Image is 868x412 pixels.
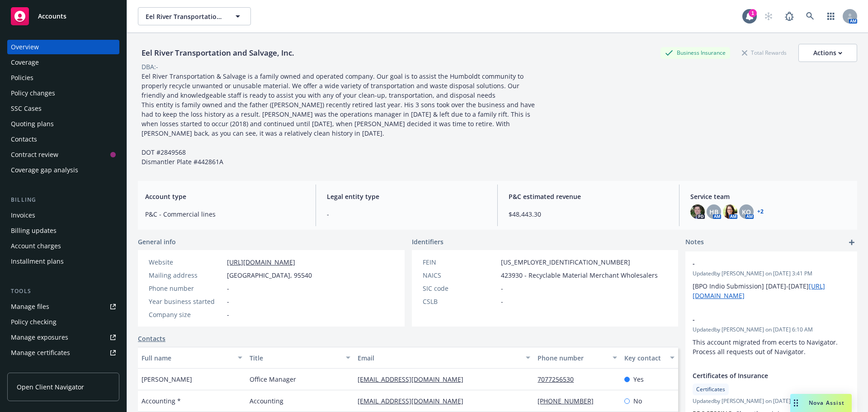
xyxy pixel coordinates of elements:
span: [US_EMPLOYER_IDENTIFICATION_NUMBER] [501,257,630,267]
a: Search [801,7,819,25]
span: Notes [685,237,704,248]
div: Manage claims [11,361,57,375]
a: Account charges [7,239,119,253]
a: [EMAIL_ADDRESS][DOMAIN_NAME] [358,397,471,405]
span: Eel River Transportation & Salvage is a family owned and operated company. Our goal is to assist ... [142,72,537,166]
a: Overview [7,40,119,54]
div: Policies [11,71,33,85]
span: Office Manager [250,374,296,384]
div: Drag to move [790,394,802,412]
div: Website [149,257,223,267]
span: - [501,297,503,306]
p: [BPO Indio Submission] [DATE]-[DATE] [693,281,850,300]
div: Actions [813,44,842,62]
div: Manage certificates [11,346,70,360]
span: Accounts [38,13,66,20]
span: P&C estimated revenue [509,192,668,201]
div: Invoices [11,208,35,223]
span: - [227,310,229,319]
div: DBA: - [142,62,158,71]
a: 7077256530 [538,375,581,384]
div: Billing [7,195,119,204]
span: Updated by [PERSON_NAME] on [DATE] 3:41 PM [693,270,850,278]
span: Yes [633,374,644,384]
span: Certificates [696,385,725,393]
a: [EMAIL_ADDRESS][DOMAIN_NAME] [358,375,471,384]
span: - [227,297,229,306]
a: Manage certificates [7,346,119,360]
span: $48,443.30 [509,209,668,219]
span: HB [709,207,718,217]
button: Nova Assist [790,394,852,412]
span: No [633,396,642,406]
span: Legal entity type [327,192,486,201]
span: Nova Assist [809,399,844,407]
div: -Updatedby [PERSON_NAME] on [DATE] 3:41 PM[BPO Indio Submission] [DATE]-[DATE][URL][DOMAIN_NAME] [685,251,857,308]
a: Report a Bug [780,7,798,25]
span: [PERSON_NAME] [142,374,192,384]
div: SSC Cases [11,101,42,116]
div: Eel River Transportation and Salvage, Inc. [138,47,298,59]
span: - [227,284,229,293]
img: photo [690,204,705,219]
span: General info [138,237,176,246]
span: - [693,315,826,324]
div: Manage files [11,299,49,314]
div: Policy changes [11,86,55,100]
div: Business Insurance [660,47,730,58]
div: Mailing address [149,270,223,280]
a: Manage exposures [7,330,119,345]
a: Invoices [7,208,119,223]
div: Total Rewards [737,47,791,58]
a: add [846,237,857,248]
div: NAICS [423,270,497,280]
div: Title [250,353,340,363]
div: Account charges [11,239,61,253]
button: Eel River Transportation and Salvage, Inc. [138,7,251,25]
a: Contacts [7,132,119,147]
span: Account type [145,192,305,201]
div: Coverage [11,55,39,70]
button: Full name [138,347,246,369]
div: FEIN [423,257,497,267]
a: Quoting plans [7,117,119,131]
button: Title [246,347,354,369]
a: +2 [757,209,764,214]
div: Manage exposures [11,330,68,345]
button: Email [354,347,534,369]
span: Open Client Navigator [17,382,84,392]
a: Contacts [138,334,165,343]
div: SIC code [423,284,497,293]
a: Contract review [7,147,119,162]
div: Policy checking [11,315,57,329]
span: Accounting * [142,396,181,406]
div: Company size [149,310,223,319]
div: Contract review [11,147,58,162]
span: Identifiers [412,237,443,246]
div: -Updatedby [PERSON_NAME] on [DATE] 6:10 AMThis account migrated from ecerts to Navigator. Process... [685,308,857,364]
span: Updated by [PERSON_NAME] on [DATE] 6:10 AM [693,326,850,334]
a: Start snowing [759,7,778,25]
div: Key contact [624,353,665,363]
img: photo [723,204,737,219]
button: Actions [798,44,857,62]
div: Contacts [11,132,37,147]
button: Phone number [534,347,620,369]
span: P&C - Commercial lines [145,209,305,219]
a: Switch app [822,7,840,25]
div: Overview [11,40,39,54]
div: Email [358,353,520,363]
span: [GEOGRAPHIC_DATA], 95540 [227,270,312,280]
a: SSC Cases [7,101,119,116]
a: Manage files [7,299,119,314]
span: This account migrated from ecerts to Navigator. Process all requests out of Navigator. [693,338,840,356]
span: Accounting [250,396,283,406]
div: Coverage gap analysis [11,163,78,177]
span: Service team [690,192,850,201]
a: [URL][DOMAIN_NAME] [227,258,295,266]
a: Policy checking [7,315,119,329]
a: Billing updates [7,223,119,238]
span: Updated by [PERSON_NAME] on [DATE] 1:07 PM [693,397,850,405]
div: Phone number [149,284,223,293]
